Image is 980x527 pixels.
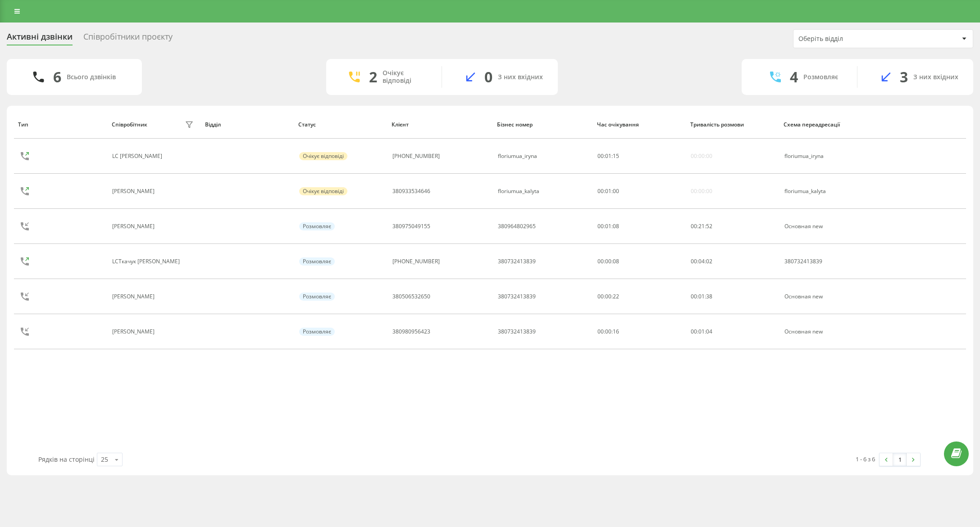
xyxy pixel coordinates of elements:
div: 2 [369,68,377,86]
div: Співробітник [112,122,147,128]
div: Розмовляє [299,257,335,266]
div: [PERSON_NAME] [112,293,157,300]
span: 04 [706,328,712,335]
span: 21 [698,222,705,230]
div: Очікує відповіді [299,152,347,160]
div: Бізнес номер [497,122,588,128]
div: 380506532650 [392,293,430,300]
div: : : [691,329,712,335]
div: 00:00:22 [597,293,681,300]
div: 380933534646 [392,188,430,194]
div: 00:00:08 [597,258,681,265]
a: 1 [893,453,907,466]
div: floriumua_iryna [784,153,868,159]
div: : : [691,258,712,265]
div: Тип [18,122,103,128]
span: 00 [691,222,697,230]
div: 380732413839 [498,329,536,335]
div: floriumua_iryna [498,153,537,159]
span: 00 [597,152,604,160]
div: Активні дзвінки [7,32,73,46]
div: Всього дзвінків [67,73,116,81]
div: [PHONE_NUMBER] [392,153,440,159]
div: 380732413839 [498,258,536,265]
div: [PERSON_NAME] [112,223,157,230]
span: 52 [706,222,712,230]
span: 02 [706,257,712,265]
span: 01 [605,187,611,195]
div: Відділ [205,122,290,128]
div: 1 - 6 з 6 [856,455,875,464]
span: 01 [698,293,705,300]
div: Час очікування [597,122,682,128]
span: 15 [613,152,619,160]
div: floriumua_kalyta [784,188,868,194]
div: Очікує відповіді [299,187,347,195]
div: 4 [790,68,798,86]
div: Статус [298,122,383,128]
div: : : [691,223,712,230]
span: 00 [691,328,697,335]
div: [PHONE_NUMBER] [392,258,440,265]
span: 01 [605,152,611,160]
div: Схема переадресації [784,122,868,128]
div: : : [597,188,619,194]
div: Співробітники проєкту [83,32,173,46]
div: 380732413839 [784,258,868,265]
div: 0 [484,68,492,86]
div: : : [691,293,712,300]
span: 38 [706,293,712,300]
div: Оберіть відділ [798,35,906,43]
span: 00 [691,293,697,300]
div: Основная new [784,293,868,300]
div: Розмовляє [299,222,335,230]
div: 380732413839 [498,293,536,300]
div: Тривалість розмови [690,122,775,128]
div: 00:00:00 [691,153,712,159]
span: 00 [691,257,697,265]
div: Основная new [784,223,868,230]
div: 00:00:16 [597,329,681,335]
div: [PERSON_NAME] [112,329,157,335]
div: floriumua_kalyta [498,188,539,194]
div: 380964802965 [498,223,536,230]
div: 3 [900,68,908,86]
div: 25 [101,455,108,464]
div: Розмовляє [299,328,335,336]
div: LCТкачук [PERSON_NAME] [112,258,182,265]
div: З них вхідних [498,73,543,81]
div: 380980956423 [392,329,430,335]
div: Клієнт [392,122,488,128]
span: 00 [597,187,604,195]
div: Розмовляє [803,73,838,81]
div: Очікує відповіді [383,69,428,85]
div: LC [PERSON_NAME] [112,153,164,159]
div: 6 [53,68,61,86]
span: Рядків на сторінці [38,455,95,464]
div: Розмовляє [299,293,335,301]
span: 04 [698,257,705,265]
div: [PERSON_NAME] [112,188,157,194]
span: 01 [698,328,705,335]
div: З них вхідних [913,73,958,81]
div: 00:00:00 [691,188,712,194]
div: 380975049155 [392,223,430,230]
div: Основная new [784,329,868,335]
span: 00 [613,187,619,195]
div: 00:01:08 [597,223,681,230]
div: : : [597,153,619,159]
